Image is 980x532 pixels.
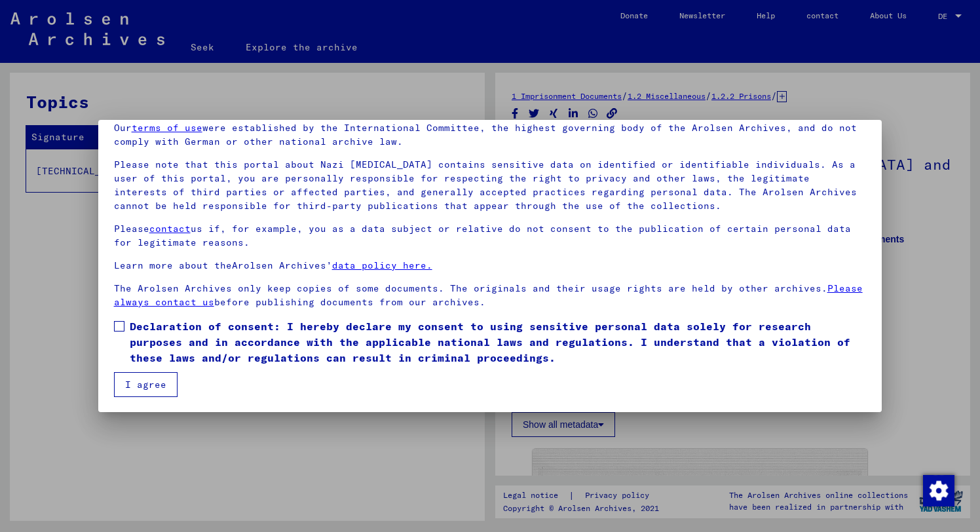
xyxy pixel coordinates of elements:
[114,223,851,248] font: us if, for example, you as a data subject or relative do not consent to the publication of certai...
[125,379,166,390] font: I agree
[214,296,485,308] font: before publishing documents from our archives.
[114,159,857,212] font: Please note that this portal about Nazi [MEDICAL_DATA] contains sensitive data on identified or i...
[114,282,827,294] font: The Arolsen Archives only keep copies of some documents. The originals and their usage rights are...
[232,259,332,271] font: Arolsen Archives’
[114,259,232,271] font: Learn more about the
[332,259,432,271] a: data policy here.
[132,122,202,134] a: terms of use
[114,122,132,134] font: Our
[114,223,149,235] font: Please
[114,122,857,147] font: were established by the International Committee, the highest governing body of the Arolsen Archiv...
[149,223,191,235] a: contact
[923,475,954,506] img: Change consent
[114,282,863,308] a: Please always contact us
[130,320,850,364] font: Declaration of consent: I hereby declare my consent to using sensitive personal data solely for r...
[114,372,178,397] button: I agree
